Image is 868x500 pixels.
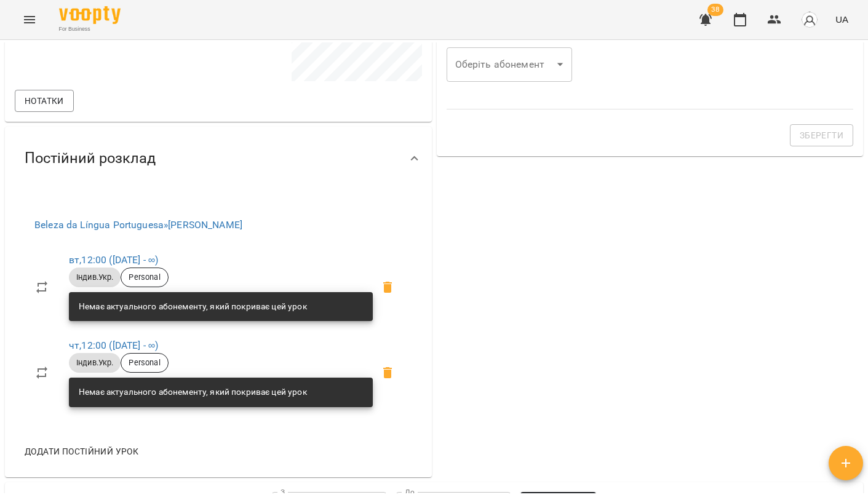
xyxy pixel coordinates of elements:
[25,149,156,168] span: Постійний розклад
[25,93,64,108] span: Нотатки
[69,357,121,368] span: Індив.Укр.
[79,381,307,403] div: Немає актуального абонементу, який покриває цей урок
[830,8,853,31] button: UA
[373,358,402,387] span: Видалити приватний урок Кшемінська Анна Вікторівна чт 12:00 клієнта Марія Губар
[121,272,167,283] span: Personal
[447,47,573,82] div: ​
[20,440,143,462] button: Додати постійний урок
[59,6,121,24] img: Voopty Logo
[15,5,44,34] button: Menu
[79,296,307,318] div: Немає актуального абонементу, який покриває цей урок
[15,90,74,112] button: Нотатки
[69,339,158,351] a: чт,12:00 ([DATE] - ∞)
[5,127,432,190] div: Постійний розклад
[373,272,402,302] span: Видалити приватний урок Кшемінська Анна Вікторівна вт 12:00 клієнта Марія Губар
[34,219,242,231] a: Beleza da Língua Portuguesa»[PERSON_NAME]
[69,254,158,266] a: вт,12:00 ([DATE] - ∞)
[707,4,723,16] span: 38
[25,444,138,459] span: Додати постійний урок
[69,272,121,283] span: Індив.Укр.
[835,13,848,26] span: UA
[59,25,121,33] span: For Business
[121,357,167,368] span: Personal
[801,11,818,28] img: avatar_s.png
